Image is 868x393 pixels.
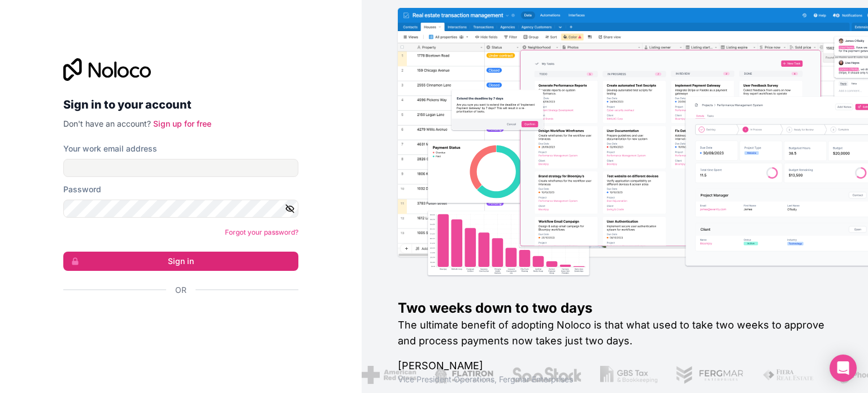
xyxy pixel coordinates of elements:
label: Password [63,184,101,195]
h1: Two weeks down to two days [398,299,832,317]
h1: Vice President Operations , Fergmar Enterprises [398,374,832,385]
h1: [PERSON_NAME] [398,358,832,374]
h2: The ultimate benefit of adopting Noloco is that what used to take two weeks to approve and proces... [398,317,832,349]
input: Email address [63,159,298,177]
span: Or [175,284,186,296]
div: Open Intercom Messenger [830,355,857,382]
iframe: Sign in with Google Button [58,308,295,333]
a: Sign up for free [153,119,211,128]
span: Don't have an account? [63,119,151,128]
h2: Sign in to your account [63,94,298,115]
button: Sign in [63,252,298,271]
img: /assets/american-red-cross-BAupjrZR.png [362,366,416,384]
a: Forgot your password? [225,228,298,236]
input: Password [63,200,298,218]
label: Your work email address [63,143,157,154]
